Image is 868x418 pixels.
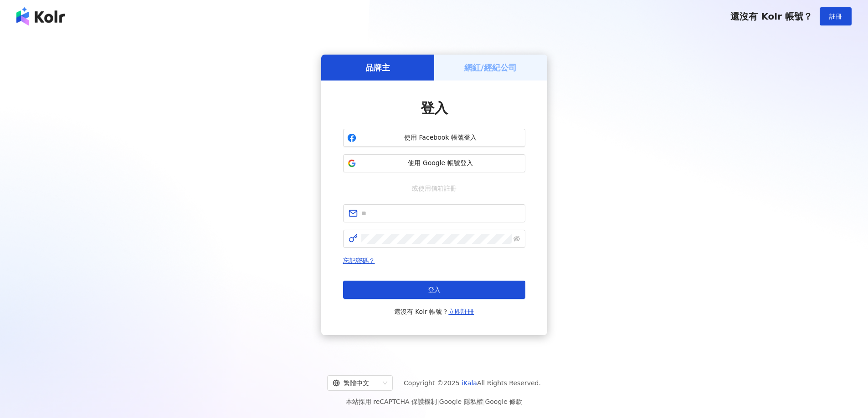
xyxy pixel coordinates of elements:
[343,281,525,299] button: 登入
[333,376,379,390] div: 繁體中文
[448,308,474,315] a: 立即註冊
[16,7,65,25] img: logo
[346,396,522,407] span: 本站採用 reCAPTCHA 保護機制
[365,62,390,73] h5: 品牌主
[437,398,439,405] span: |
[462,379,477,387] a: iKala
[360,133,521,142] span: 使用 Facebook 帳號登入
[421,100,448,116] span: 登入
[343,129,525,147] button: 使用 Facebook 帳號登入
[406,183,463,193] span: 或使用信箱註冊
[404,378,541,388] span: Copyright © 2025 All Rights Reserved.
[514,236,520,242] span: eye-invisible
[394,306,474,317] span: 還沒有 Kolr 帳號？
[343,257,375,264] a: 忘記密碼？
[483,398,485,405] span: |
[343,154,525,172] button: 使用 Google 帳號登入
[464,62,517,73] h5: 網紅/經紀公司
[820,7,852,25] button: 註冊
[829,13,842,20] span: 註冊
[730,11,812,22] span: 還沒有 Kolr 帳號？
[360,159,521,168] span: 使用 Google 帳號登入
[439,398,483,405] a: Google 隱私權
[428,286,441,293] span: 登入
[485,398,522,405] a: Google 條款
